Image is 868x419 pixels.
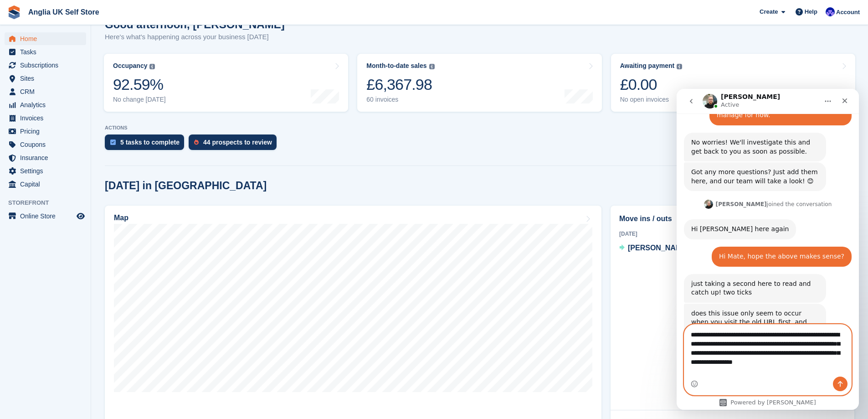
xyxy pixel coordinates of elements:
[20,85,75,98] span: CRM
[619,243,700,254] a: [PERSON_NAME] 26
[20,59,75,72] span: Subscriptions
[5,151,86,164] a: menu
[366,75,434,94] div: £6,367.98
[628,244,689,252] span: [PERSON_NAME]
[20,151,75,164] span: Insurance
[105,125,854,131] p: ACTIONS
[20,138,75,151] span: Coupons
[20,46,75,58] span: Tasks
[5,178,86,191] a: menu
[113,75,166,94] div: 92.59%
[105,32,285,42] p: Here's what's happening across your business [DATE]
[20,32,75,45] span: Home
[5,112,86,124] a: menu
[5,98,86,111] a: menu
[826,7,835,16] img: Lewis Scotney
[5,72,86,85] a: menu
[20,125,75,138] span: Pricing
[677,89,859,410] iframe: To enrich screen reader interactions, please activate Accessibility in Grammarly extension settings
[194,140,199,145] img: prospect-51fa495bee0391a8d652442698ab0144808aea92771e9ea1ae160a38d050c398.svg
[20,165,75,177] span: Settings
[203,139,272,146] div: 44 prospects to review
[20,98,75,111] span: Analytics
[620,75,683,94] div: £0.00
[75,211,86,222] a: Preview store
[760,7,778,16] span: Create
[105,134,189,155] a: 5 tasks to complete
[5,165,86,177] a: menu
[677,64,682,69] img: icon-info-grey-7440780725fd019a000dd9b08b2336e03edf1995a4989e88bcd33f0948082b44.svg
[5,125,86,138] a: menu
[5,46,86,58] a: menu
[611,54,855,112] a: Awaiting payment £0.00 No open invoices
[8,198,91,207] span: Storefront
[104,54,348,112] a: Occupancy 92.59% No change [DATE]
[20,112,75,124] span: Invoices
[25,5,103,20] a: Anglia UK Self Store
[620,96,683,103] div: No open invoices
[619,213,846,224] h2: Move ins / outs
[5,138,86,151] a: menu
[20,72,75,85] span: Sites
[805,7,817,16] span: Help
[5,59,86,72] a: menu
[366,62,426,70] div: Month-to-date sales
[113,62,147,70] div: Occupancy
[189,134,281,155] a: 44 prospects to review
[836,8,860,17] span: Account
[105,180,267,192] h2: [DATE] in [GEOGRAPHIC_DATA]
[620,62,675,70] div: Awaiting payment
[20,210,75,222] span: Online Store
[114,214,128,222] h2: Map
[5,85,86,98] a: menu
[113,96,166,103] div: No change [DATE]
[5,32,86,45] a: menu
[20,178,75,191] span: Capital
[120,139,180,146] div: 5 tasks to complete
[429,64,435,69] img: icon-info-grey-7440780725fd019a000dd9b08b2336e03edf1995a4989e88bcd33f0948082b44.svg
[110,140,116,145] img: task-75834270c22a3079a89374b754ae025e5fb1db73e45f91037f5363f120a921f8.svg
[357,54,601,112] a: Month-to-date sales £6,367.98 60 invoices
[619,230,846,238] div: [DATE]
[366,96,434,103] div: 60 invoices
[5,210,86,222] a: menu
[149,64,155,69] img: icon-info-grey-7440780725fd019a000dd9b08b2336e03edf1995a4989e88bcd33f0948082b44.svg
[7,5,21,19] img: stora-icon-8386f47178a22dfd0bd8f6a31ec36ba5ce8667c1dd55bd0f319d3a0aa187defe.svg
